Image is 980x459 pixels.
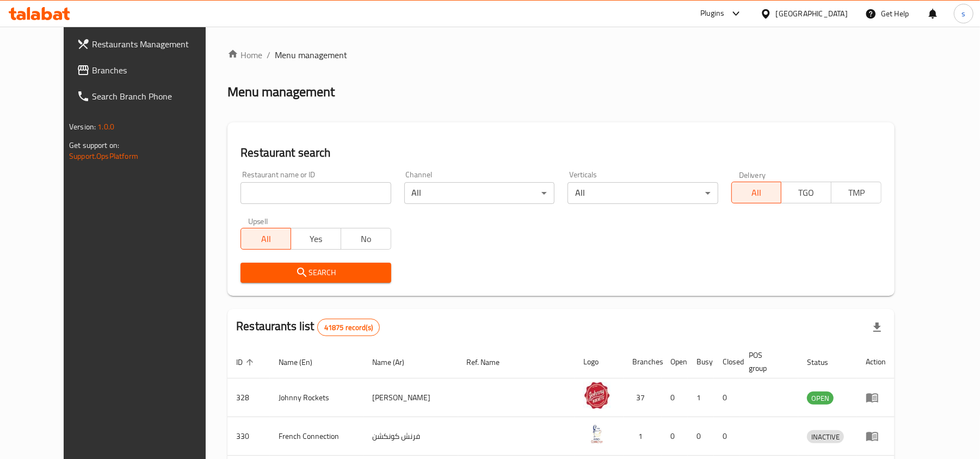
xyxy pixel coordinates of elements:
button: All [241,228,291,250]
td: [PERSON_NAME] [363,379,458,417]
img: Johnny Rockets [583,382,611,409]
th: Action [857,345,895,379]
td: Johnny Rockets [270,379,363,417]
span: TMP [836,185,877,201]
a: Branches [68,57,227,83]
div: Plugins [700,7,724,20]
span: TGO [786,185,827,201]
th: Closed [714,345,740,379]
button: Search [241,263,391,283]
td: 0 [662,379,688,417]
div: OPEN [807,392,834,405]
span: 41875 record(s) [318,322,379,333]
span: 1.0.0 [97,120,114,134]
span: POS group [749,349,785,375]
td: 0 [662,417,688,456]
button: TGO [781,182,831,203]
td: 328 [227,379,270,417]
span: No [346,231,387,247]
div: Menu [866,391,886,404]
div: Menu [866,430,886,443]
span: Menu management [275,48,347,61]
span: INACTIVE [807,431,844,443]
span: ID [236,356,257,369]
span: Version: [69,120,96,134]
button: Yes [291,228,341,250]
th: Open [662,345,688,379]
label: Upsell [248,217,268,225]
li: / [267,48,270,61]
td: 0 [688,417,714,456]
td: 1 [688,379,714,417]
span: Status [807,356,842,369]
span: Get support on: [69,138,119,152]
div: All [568,182,718,204]
span: Branches [92,64,219,77]
img: French Connection [583,420,611,448]
td: 0 [714,417,740,456]
th: Logo [575,345,624,379]
a: Support.OpsPlatform [69,149,138,163]
td: French Connection [270,417,363,456]
span: All [736,185,778,201]
span: OPEN [807,392,834,405]
span: Ref. Name [467,356,514,369]
h2: Restaurants list [236,318,380,336]
span: Yes [295,231,337,247]
span: s [961,8,965,20]
label: Delivery [739,171,766,178]
td: 0 [714,379,740,417]
th: Branches [624,345,662,379]
h2: Menu management [227,83,335,101]
button: All [731,182,782,203]
nav: breadcrumb [227,48,895,61]
td: 37 [624,379,662,417]
span: All [245,231,287,247]
a: Restaurants Management [68,31,227,57]
div: Total records count [317,319,380,336]
td: 330 [227,417,270,456]
a: Search Branch Phone [68,83,227,109]
td: فرنش كونكشن [363,417,458,456]
button: TMP [831,182,882,203]
h2: Restaurant search [241,145,882,161]
button: No [341,228,391,250]
input: Search for restaurant name or ID.. [241,182,391,204]
div: Export file [864,314,890,340]
span: Search Branch Phone [92,90,219,103]
span: Name (Ar) [372,356,418,369]
span: Name (En) [279,356,326,369]
span: Search [249,266,382,280]
span: Restaurants Management [92,38,219,51]
td: 1 [624,417,662,456]
a: Home [227,48,262,61]
div: [GEOGRAPHIC_DATA] [776,8,848,20]
th: Busy [688,345,714,379]
div: All [404,182,554,204]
